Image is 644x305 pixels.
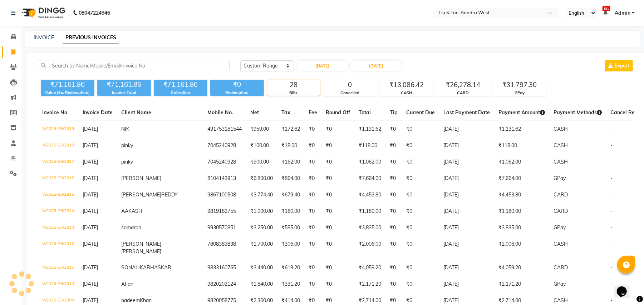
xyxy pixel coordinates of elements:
[83,126,98,132] span: [DATE]
[439,276,494,292] td: [DATE]
[154,90,207,96] div: Collection
[97,80,151,90] div: ₹71,161.86
[610,191,613,198] span: -
[494,187,549,203] td: ₹4,453.80
[493,90,546,96] div: GPay
[41,90,94,96] div: Value (Ex. Redemption)
[321,170,354,187] td: ₹0
[121,159,133,165] span: pinky
[304,154,321,170] td: ₹0
[154,80,207,90] div: ₹71,161.86
[38,60,230,71] input: Search by Name/Mobile/Email/Invoice No
[354,154,385,170] td: ₹1,062.00
[38,170,78,187] td: V/2025-26/2816
[324,90,377,96] div: Cancelled
[494,137,549,154] td: ₹118.00
[354,276,385,292] td: ₹2,171.20
[554,191,568,198] span: CARD
[83,175,98,181] span: [DATE]
[38,137,78,154] td: V/2025-26/2818
[402,170,439,187] td: ₹0
[554,126,568,132] span: CASH
[38,260,78,276] td: V/2025-26/2811
[385,154,402,170] td: ₹0
[614,276,637,298] iframe: chat widget
[385,236,402,260] td: ₹0
[277,170,304,187] td: ₹864.00
[246,276,277,292] td: ₹1,840.00
[437,90,490,96] div: CARD
[610,241,613,247] span: -
[38,236,78,260] td: V/2025-26/2812
[121,175,161,181] span: [PERSON_NAME]
[402,203,439,220] td: ₹0
[34,34,54,41] a: INVOICE
[439,187,494,203] td: [DATE]
[79,3,110,23] b: 08047224946
[610,175,613,181] span: -
[304,187,321,203] td: ₹0
[277,121,304,138] td: ₹172.62
[439,236,494,260] td: [DATE]
[494,170,549,187] td: ₹7,664.00
[121,208,142,214] span: AAKASH
[354,187,385,203] td: ₹4,453.80
[439,170,494,187] td: [DATE]
[304,137,321,154] td: ₹0
[121,191,161,198] span: [PERSON_NAME]
[554,224,566,231] span: GPay
[141,224,142,231] span: .
[121,281,133,287] span: Afian
[147,264,171,271] span: BHASKAR
[494,220,549,236] td: ₹3,835.00
[610,264,613,271] span: -
[38,121,78,138] td: V/2025-26/2819
[554,264,568,271] span: CARD
[281,109,290,116] span: Tax
[439,137,494,154] td: [DATE]
[309,109,317,116] span: Fee
[83,109,113,116] span: Invoice Date
[554,281,566,287] span: GPay
[324,80,377,90] div: 0
[321,137,354,154] td: ₹0
[210,80,264,90] div: ₹0
[83,297,98,304] span: [DATE]
[385,187,402,203] td: ₹0
[41,80,94,90] div: ₹71,161.86
[121,297,140,304] span: nadeem
[140,297,152,304] span: Khan
[38,276,78,292] td: V/2025-26/2810
[406,109,435,116] span: Current Due
[554,297,568,304] span: CASH
[354,203,385,220] td: ₹1,180.00
[277,187,304,203] td: ₹679.40
[402,154,439,170] td: ₹0
[380,90,433,96] div: CASH
[354,260,385,276] td: ₹4,059.20
[121,142,133,149] span: pinky
[493,80,546,90] div: ₹31,797.30
[402,121,439,138] td: ₹0
[354,170,385,187] td: ₹7,664.00
[277,137,304,154] td: ₹18.00
[610,126,613,132] span: -
[402,236,439,260] td: ₹0
[121,224,141,231] span: samarah
[610,281,613,287] span: -
[246,236,277,260] td: ₹1,700.00
[267,90,320,96] div: Bills
[83,224,98,231] span: [DATE]
[610,159,613,165] span: -
[605,60,633,71] button: Export
[38,154,78,170] td: V/2025-26/2817
[203,260,246,276] td: 9833160765
[97,90,151,96] div: Invoice Total
[246,260,277,276] td: ₹3,440.00
[83,159,98,165] span: [DATE]
[321,276,354,292] td: ₹0
[354,137,385,154] td: ₹118.00
[439,154,494,170] td: [DATE]
[385,260,402,276] td: ₹0
[321,203,354,220] td: ₹0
